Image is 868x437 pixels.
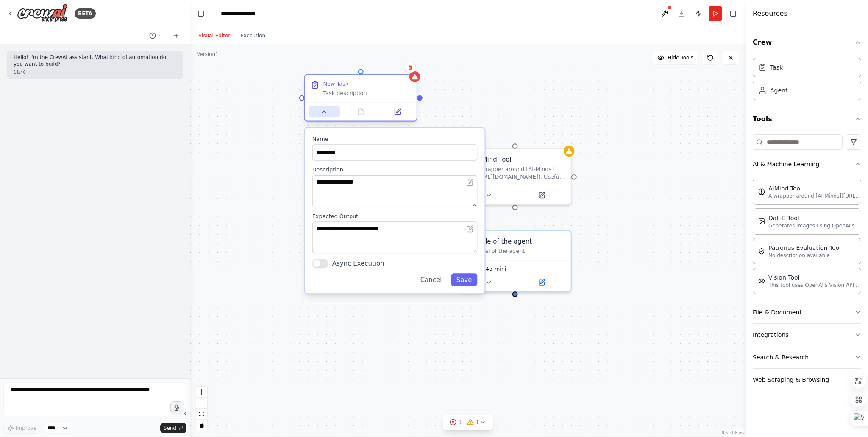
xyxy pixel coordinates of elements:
[753,107,861,131] button: Tools
[195,8,207,20] button: Hide left sidebar
[443,415,493,430] button: 11
[458,230,572,293] div: Role of the agentGoal of the agentgpt-4o-mini
[768,214,862,222] div: Dall-E Tool
[753,175,861,301] div: AI & Machine Learning
[312,166,478,174] label: Description
[768,273,862,282] div: Vision Tool
[160,423,186,433] button: Send
[405,62,416,73] button: Delete node
[768,184,862,193] div: AIMind Tool
[477,247,565,255] div: Goal of the agent
[323,90,411,97] div: Task description
[196,409,207,420] button: fit view
[332,259,384,268] label: Async Execution
[221,9,264,18] nav: breadcrumb
[170,31,183,41] button: Start a new chat
[193,31,235,41] button: Visual Editor
[196,420,207,431] button: toggle interactivity
[458,148,572,205] div: AIMindToolAIMind ToolA wrapper around [AI-Minds]([URL][DOMAIN_NAME]). Useful for when you need an...
[768,193,862,199] p: A wrapper around [AI-Minds]([URL][DOMAIN_NAME]). Useful for when you need answers to questions fr...
[465,177,476,188] button: Open in editor
[770,86,787,95] div: Agent
[758,188,765,195] img: AIMindTool
[382,106,413,117] button: Open in side panel
[16,425,36,431] span: Improve
[465,223,476,234] button: Open in editor
[758,218,765,225] img: DallETool
[196,387,207,398] button: zoom in
[146,31,166,41] button: Switch to previous chat
[476,166,565,180] div: A wrapper around [AI-Minds]([URL][DOMAIN_NAME]). Useful for when you need answers to questions fr...
[196,387,207,431] div: React Flow controls
[476,155,512,164] div: AIMind Tool
[477,237,565,246] div: Role of the agent
[753,346,861,368] button: Search & Research
[196,398,207,409] button: zoom out
[753,301,861,323] button: File & Document
[476,418,479,426] span: 1
[768,252,841,259] p: No description available
[753,8,787,19] h4: Resources
[753,369,861,391] button: Web Scraping & Browsing
[451,273,477,286] button: Save
[75,8,96,19] div: BETA
[458,418,462,426] span: 1
[722,431,745,435] a: React Flow attribution
[758,277,765,284] img: VisionTool
[14,69,176,76] div: 11:40
[197,51,219,58] div: Version 1
[516,190,567,201] button: Open in side panel
[768,244,841,252] div: Patronus Evaluation Tool
[17,4,68,23] img: Logo
[758,248,765,255] img: PatronusEvalTool
[312,135,478,143] label: Name
[3,423,40,434] button: Improve
[668,54,693,61] span: Hide Tools
[768,222,862,229] p: Generates images using OpenAI's Dall-E model.
[323,80,348,87] div: New Task
[235,31,270,41] button: Execution
[342,106,380,117] button: No output available
[768,282,862,289] p: This tool uses OpenAI's Vision API to describe the contents of an image.
[753,131,861,398] div: Tools
[770,63,783,72] div: Task
[475,265,506,272] span: gpt-4o-mini
[415,273,447,286] button: Cancel
[652,51,698,64] button: Hide Tools
[516,277,567,288] button: Open in side panel
[753,324,861,346] button: Integrations
[753,31,861,54] button: Crew
[312,213,478,220] label: Expected Output
[727,8,739,20] button: Hide right sidebar
[753,153,861,175] button: AI & Machine Learning
[14,54,176,67] p: Hello! I'm the CrewAI assistant. What kind of automation do you want to build?
[164,425,176,431] span: Send
[170,401,183,414] button: Click to speak your automation idea
[753,54,861,107] div: Crew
